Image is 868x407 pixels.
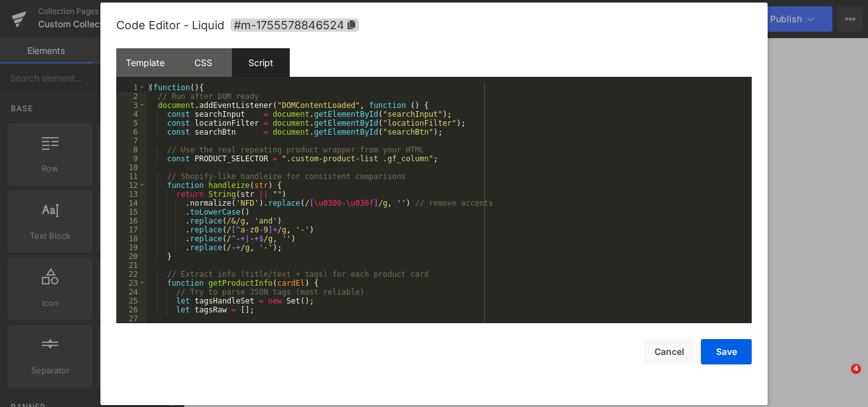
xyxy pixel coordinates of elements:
div: 20 [116,252,146,261]
div: Template [116,48,174,77]
div: CSS [174,48,232,77]
div: 25 [116,297,146,305]
div: 15 [116,208,146,217]
button: Save [701,339,752,364]
div: 12 [116,181,146,190]
div: Script [232,48,290,77]
div: 6 [116,128,146,137]
button: Cancel [644,339,695,364]
iframe: Intercom live chat [825,364,855,394]
div: 3 [116,101,146,110]
div: 2 [116,92,146,101]
div: 11 [116,172,146,181]
div: 21 [116,261,146,270]
div: 10 [116,163,146,172]
div: 14 [116,199,146,208]
span: Code Editor - Liquid [116,18,224,32]
div: 18 [116,234,146,243]
div: 4 [116,110,146,119]
div: 7 [116,137,146,145]
div: 5 [116,119,146,128]
div: 22 [116,270,146,279]
div: 8 [116,145,146,154]
div: 23 [116,279,146,288]
span: Click to copy [231,18,359,32]
div: 26 [116,305,146,314]
div: 16 [116,217,146,225]
span: 4 [851,364,861,374]
div: 27 [116,314,146,323]
div: 24 [116,288,146,297]
div: 1 [116,83,146,92]
div: 9 [116,154,146,163]
div: 17 [116,225,146,234]
div: 13 [116,190,146,199]
div: 19 [116,243,146,252]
